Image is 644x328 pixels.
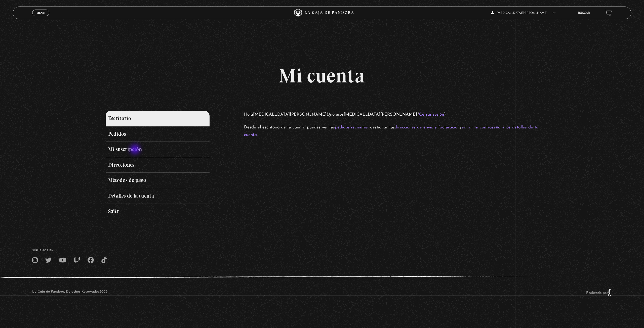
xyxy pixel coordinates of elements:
[106,111,235,219] nav: Páginas de cuenta
[244,124,538,139] p: Desde el escritorio de tu cuenta puedes ver tus , gestionar tus y .
[106,188,210,204] a: Detalles de la cuenta
[419,112,444,117] a: Cerrar sesión
[106,66,538,86] h1: Mi cuenta
[32,289,107,296] p: La Caja de Pandora, Derechos Reservados 2025
[106,111,210,126] a: Escritorio
[578,12,590,15] a: Buscar
[36,11,45,14] span: Menu
[106,157,210,173] a: Direcciones
[106,173,210,188] a: Métodos de pago
[35,16,47,19] span: Cerrar
[106,204,210,219] a: Salir
[253,112,327,117] strong: [MEDICAL_DATA][PERSON_NAME]
[605,10,612,16] a: View your shopping cart
[106,142,210,157] a: Mi suscripción
[335,125,368,129] a: pedidos recientes
[106,126,210,142] a: Pedidos
[32,249,612,252] h4: SÍguenos en:
[491,12,555,15] span: [MEDICAL_DATA][PERSON_NAME]
[244,111,538,119] p: Hola (¿no eres ? )
[586,291,612,295] a: Realizado por
[344,112,417,117] strong: [MEDICAL_DATA][PERSON_NAME]
[395,125,460,129] a: direcciones de envío y facturación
